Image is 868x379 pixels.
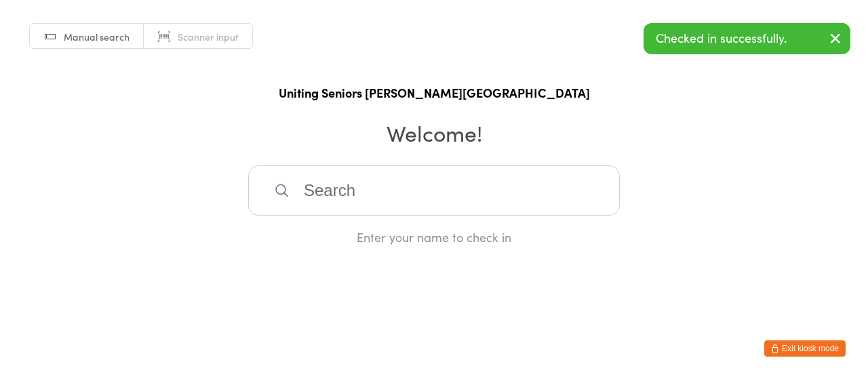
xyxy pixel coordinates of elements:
button: Exit kiosk mode [764,340,846,357]
div: Enter your name to check in [248,228,620,245]
h1: Uniting Seniors [PERSON_NAME][GEOGRAPHIC_DATA] [14,84,854,101]
input: Search [248,165,620,216]
div: Checked in successfully. [644,23,850,54]
h2: Welcome! [14,117,854,148]
span: Manual search [64,30,130,43]
span: Scanner input [178,30,239,43]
